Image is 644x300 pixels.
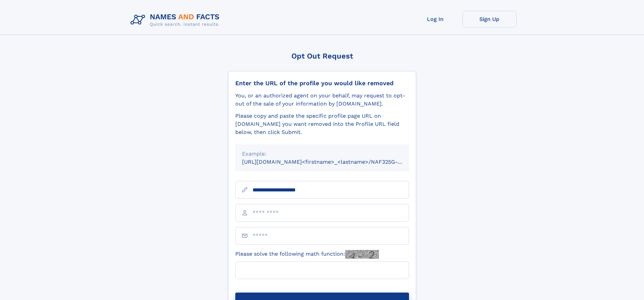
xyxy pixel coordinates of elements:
img: Logo Names and Facts [128,11,225,29]
label: Please solve the following math function: [235,250,379,259]
div: Enter the URL of the profile you would like removed [235,79,409,87]
a: Sign Up [462,11,517,27]
div: Opt Out Request [228,52,416,60]
small: [URL][DOMAIN_NAME]<firstname>_<lastname>/NAF325G-xxxxxxxx [242,159,422,165]
a: Log In [408,11,462,27]
div: You, or an authorized agent on your behalf, may request to opt-out of the sale of your informatio... [235,92,409,108]
div: Example: [242,150,402,158]
div: Please copy and paste the specific profile page URL on [DOMAIN_NAME] you want removed into the Pr... [235,112,409,136]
